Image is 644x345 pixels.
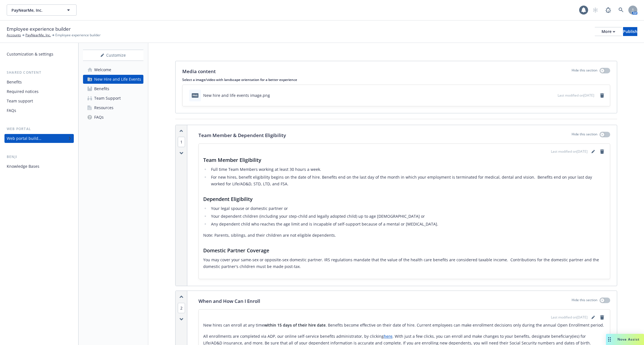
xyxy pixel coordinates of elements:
[198,132,286,139] p: Team Member & Dependent Eligibility
[94,65,111,74] div: Welcome
[4,154,74,160] div: Benji
[4,78,74,87] a: Benefits
[623,27,637,36] div: Publish
[4,134,74,143] a: Web portal builder
[55,33,101,38] span: Employee experience builder
[7,25,71,33] span: Employee experience builder
[590,4,601,16] a: Start snowing
[209,205,605,212] li: Your legal spouse or domestic partner or
[203,195,605,203] h3: Dependent Eligibility
[203,322,605,329] p: New hires can enroll at any time . Benefits become effective on their date of hire. Current emplo...
[599,92,605,99] a: remove
[94,84,109,93] div: Benefits
[264,322,276,328] strong: within
[551,315,588,320] span: Last modified on [DATE]
[7,106,16,115] div: FAQs
[606,334,644,345] button: Nova Assist
[4,87,74,96] a: Required notices
[178,139,185,145] button: 1
[94,75,141,84] div: New Hire and Life Events
[209,166,605,173] li: Full time Team Members working at least 30 hours a week.
[192,93,198,97] span: png
[590,314,596,321] a: editPencil
[25,33,51,38] a: PayNearMe, Inc.
[94,103,113,112] div: Resources
[551,149,588,154] span: Last modified on [DATE]
[209,213,605,220] li: Your dependent children (including your step-child and legally adopted child) up to age [DEMOGRAP...
[7,33,21,38] a: Accounts
[7,134,41,143] div: Web portal builder
[4,106,74,115] a: FAQs
[572,68,597,75] p: Hide this section
[606,334,613,345] div: Drag to move
[7,97,33,106] div: Team support
[94,113,104,122] div: FAQs
[4,50,74,59] a: Customization & settings
[94,94,121,103] div: Team Support
[7,162,39,171] div: Knowledge Bases
[617,337,640,342] span: Nova Assist
[83,50,143,61] button: Customize
[178,305,185,311] button: 2
[83,94,143,103] a: Team Support
[203,92,270,98] div: New hire and life events image.png
[595,27,622,36] button: More
[209,221,605,227] li: Any dependent child who reaches the age limit and is incapable of self-support because of a menta...
[209,174,605,187] li: For new hires, benefit eligibility begins on the date of hire. Benefits end on the last day of th...
[4,162,74,171] a: Knowledge Bases
[83,50,143,61] div: Customize
[550,92,555,98] button: preview file
[203,232,605,239] p: Note: Parents, siblings, and their children are not eligible dependents.
[7,87,39,96] div: Required notices
[541,92,546,98] button: download file
[4,70,74,75] div: Shared content
[277,322,326,328] strong: 15 days of their hire date
[572,298,597,305] p: Hide this section
[83,113,143,122] a: FAQs
[83,75,143,84] a: New Hire and Life Events
[599,148,605,155] a: remove
[599,314,605,321] a: remove
[178,137,185,147] span: 1
[83,84,143,93] a: Benefits
[11,7,60,13] span: PayNearMe, Inc.
[7,50,53,59] div: Customization & settings
[572,132,597,139] p: Hide this section
[384,334,392,339] a: here
[178,303,185,313] span: 2
[182,77,610,82] p: Select a image/video with landscape orientation for a better experience
[590,148,596,155] a: editPencil
[83,103,143,112] a: Resources
[615,4,627,16] a: Search
[7,78,22,87] div: Benefits
[7,4,77,16] button: PayNearMe, Inc.
[203,257,605,270] p: You may cover your same-sex or opposite-sex domestic partner. IRS regulations mandate that the va...
[602,27,615,36] div: More
[623,27,637,36] button: Publish
[203,246,605,254] h3: Domestic Partner Coverage
[198,298,260,305] p: When and How Can I Enroll
[4,126,74,132] div: Web portal
[558,93,594,98] span: Last modified on [DATE]
[83,65,143,74] a: Welcome
[182,68,216,75] p: Media content
[603,4,614,16] a: Report a Bug
[4,97,74,106] a: Team support
[203,156,605,164] h3: Team Member Eligibility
